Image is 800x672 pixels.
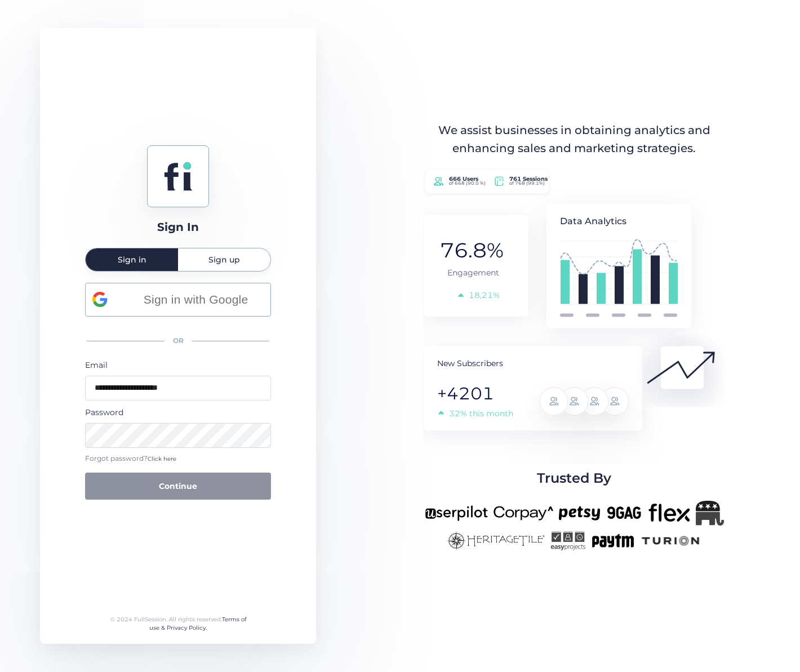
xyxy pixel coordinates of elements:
div: Sign In [157,219,199,236]
img: userpilot-new.png [425,501,488,526]
span: Sign in with Google [128,290,264,309]
img: petsy-new.png [559,501,600,526]
span: Sign up [208,256,240,264]
img: turion-new.png [640,531,701,550]
tspan: of 668 (90.0 %) [449,181,486,186]
img: heritagetile-new.png [447,531,545,550]
tspan: 18,21% [469,290,500,300]
a: Terms of use & Privacy Policy. [149,616,246,632]
img: 9gag-new.png [606,501,643,526]
span: Trusted By [537,468,611,489]
img: easyprojects-new.png [550,531,585,550]
div: We assist businesses in obtaining analytics and enhancing sales and marketing strategies. [425,122,723,157]
img: paytm-new.png [591,531,634,550]
button: Continue [85,473,271,500]
div: © 2024 FullSession. All rights reserved. [105,615,251,633]
tspan: Data Analytics [560,216,626,226]
tspan: 761 Sessions [509,176,548,183]
div: Email [85,359,271,371]
img: corpay-new.png [494,501,553,526]
tspan: Engagement [447,268,499,278]
div: Password [85,406,271,419]
tspan: New Subscribers [437,358,503,368]
div: OR [85,329,271,353]
tspan: of 768 (99.1%) [509,181,545,186]
div: Forgot password? [85,453,271,464]
span: Click here [148,455,176,462]
img: Republicanlogo-bw.png [696,501,724,526]
span: Sign in [118,256,146,264]
tspan: 32% this month [449,408,513,419]
tspan: 666 Users [449,176,479,183]
tspan: 76.8% [440,238,504,262]
tspan: +4201 [437,383,494,404]
img: flex-new.png [648,501,690,526]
